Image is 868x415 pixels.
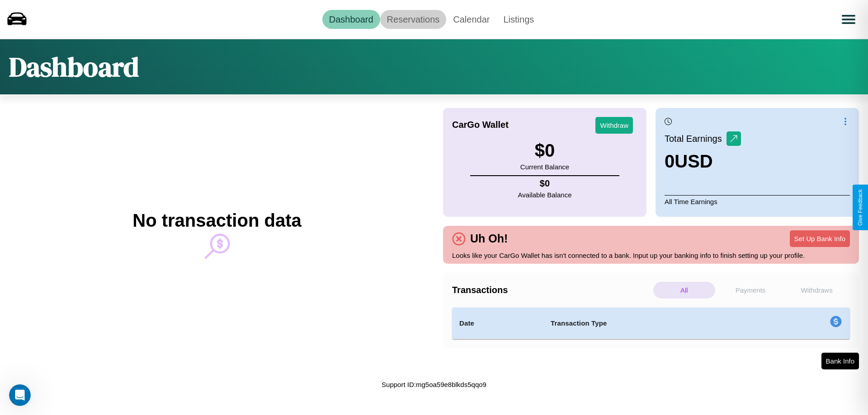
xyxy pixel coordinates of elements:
h4: Transactions [452,285,651,295]
p: Withdraws [786,282,848,298]
h4: Date [459,318,536,329]
a: Reservations [380,10,447,29]
a: Calendar [446,10,496,29]
button: Set Up Bank Info [790,230,850,247]
iframe: Intercom live chat [9,384,31,406]
table: simple table [452,308,850,339]
a: Dashboard [322,10,380,29]
h3: 0 USD [665,151,741,172]
p: Total Earnings [665,131,726,147]
h1: Dashboard [9,48,139,85]
button: Bank Info [821,353,859,369]
button: Open menu [836,7,861,32]
h4: Uh Oh! [466,232,512,245]
h3: $ 0 [520,140,569,161]
a: Listings [496,10,541,29]
button: Withdraw [595,117,633,134]
p: All Time Earnings [665,195,850,208]
h4: Transaction Type [551,318,756,329]
h2: No transaction data [132,210,301,231]
p: Available Balance [518,189,572,201]
p: Support ID: mg5oa59e8blkds5qqo9 [382,378,486,391]
p: Current Balance [520,161,569,173]
h4: CarGo Wallet [452,120,509,130]
p: All [653,282,715,298]
h4: $ 0 [518,178,572,189]
p: Looks like your CarGo Wallet has isn't connected to a bank. Input up your banking info to finish ... [452,249,850,261]
p: Payments [720,282,782,298]
div: Give Feedback [857,189,863,226]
